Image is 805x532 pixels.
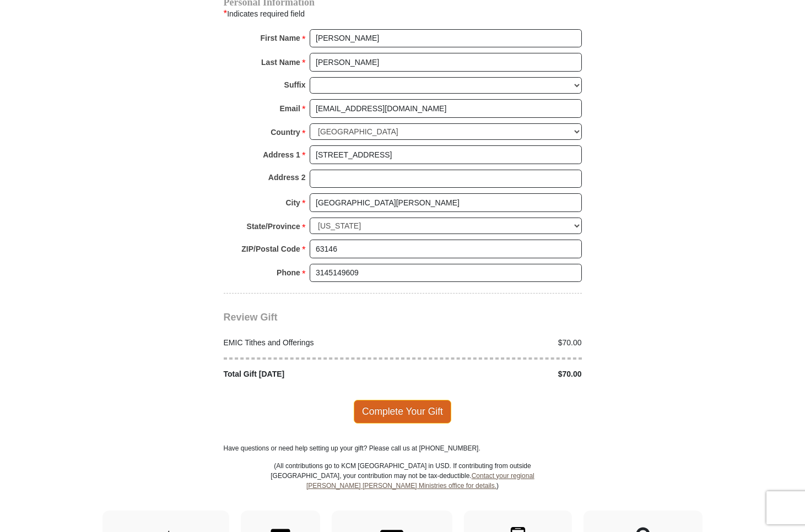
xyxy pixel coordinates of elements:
[403,337,588,349] div: $70.00
[280,101,300,116] strong: Email
[271,461,535,511] p: (All contributions go to KCM [GEOGRAPHIC_DATA] in USD. If contributing from outside [GEOGRAPHIC_D...
[277,265,300,280] strong: Phone
[306,472,534,490] a: Contact your regional [PERSON_NAME] [PERSON_NAME] Ministries office for details.
[271,124,300,140] strong: Country
[218,368,403,380] div: Total Gift [DATE]
[261,30,300,46] strong: First Name
[285,195,300,210] strong: City
[241,241,300,257] strong: ZIP/Postal Code
[403,368,588,380] div: $70.00
[261,55,300,70] strong: Last Name
[284,77,306,93] strong: Suffix
[247,219,300,234] strong: State/Province
[354,400,451,423] span: Complete Your Gift
[218,337,403,349] div: EMIC Tithes and Offerings
[263,147,300,162] strong: Address 1
[224,443,582,453] p: Have questions or need help setting up your gift? Please call us at [PHONE_NUMBER].
[224,312,278,323] span: Review Gift
[224,7,582,21] div: Indicates required field
[268,170,306,185] strong: Address 2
